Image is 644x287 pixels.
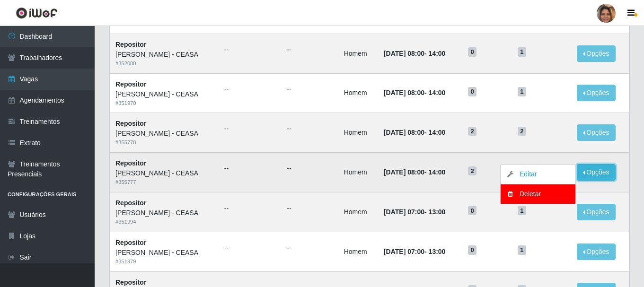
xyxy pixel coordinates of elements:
[115,60,213,68] div: # 352000
[429,50,446,57] time: 14:00
[224,243,276,253] ul: --
[468,166,476,176] span: 2
[338,73,378,113] td: Homem
[224,203,276,213] ul: --
[115,168,213,178] div: [PERSON_NAME] - CEASA
[115,178,213,186] div: # 355777
[577,164,616,181] button: Opções
[115,120,146,127] strong: Repositor
[287,164,333,174] ul: --
[115,50,213,60] div: [PERSON_NAME] - CEASA
[429,208,446,216] time: 13:00
[115,278,146,286] strong: Repositor
[577,204,616,220] button: Opções
[577,85,616,101] button: Opções
[287,243,333,253] ul: --
[384,89,445,96] strong: -
[287,45,333,55] ul: --
[577,244,616,260] button: Opções
[115,139,213,147] div: # 355778
[338,34,378,73] td: Homem
[384,89,424,96] time: [DATE] 08:00
[429,248,446,255] time: 13:00
[338,113,378,153] td: Homem
[384,50,424,57] time: [DATE] 08:00
[115,41,146,48] strong: Repositor
[577,124,616,141] button: Opções
[384,168,424,176] time: [DATE] 08:00
[384,208,424,216] time: [DATE] 07:00
[115,89,213,99] div: [PERSON_NAME] - CEASA
[384,168,445,176] strong: -
[224,164,276,174] ul: --
[115,239,146,246] strong: Repositor
[384,50,445,57] strong: -
[468,206,476,215] span: 0
[384,129,424,136] time: [DATE] 08:00
[384,248,424,255] time: [DATE] 07:00
[115,218,213,226] div: # 351994
[338,232,378,271] td: Homem
[510,170,537,178] a: Editar
[115,248,213,258] div: [PERSON_NAME] - CEASA
[468,47,476,57] span: 0
[115,99,213,107] div: # 351970
[338,153,378,192] td: Homem
[468,87,476,96] span: 0
[115,199,146,207] strong: Repositor
[577,45,616,62] button: Opções
[384,208,445,216] strong: -
[429,129,446,136] time: 14:00
[384,248,445,255] strong: -
[287,203,333,213] ul: --
[115,258,213,266] div: # 351979
[115,129,213,139] div: [PERSON_NAME] - CEASA
[224,45,276,55] ul: --
[468,127,476,136] span: 2
[518,127,526,136] span: 2
[115,208,213,218] div: [PERSON_NAME] - CEASA
[518,87,526,96] span: 1
[338,192,378,232] td: Homem
[429,89,446,96] time: 14:00
[224,84,276,94] ul: --
[287,124,333,134] ul: --
[468,245,476,255] span: 0
[384,129,445,136] strong: -
[510,189,566,199] div: Deletar
[224,124,276,134] ul: --
[115,159,146,167] strong: Repositor
[429,168,446,176] time: 14:00
[16,7,58,19] img: CoreUI Logo
[518,245,526,255] span: 1
[287,84,333,94] ul: --
[115,80,146,88] strong: Repositor
[518,206,526,215] span: 1
[518,47,526,57] span: 1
